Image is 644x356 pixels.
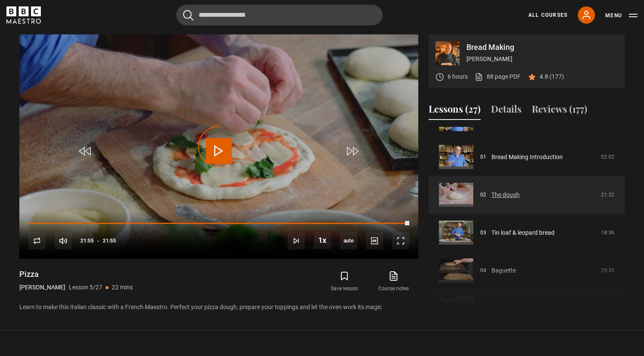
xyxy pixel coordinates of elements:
[80,233,94,249] span: 21:55
[19,269,133,279] h1: Pizza
[366,232,383,249] button: Captions
[491,102,521,120] button: Details
[605,11,638,20] button: Toggle navigation
[320,269,369,294] button: Save lesson
[429,102,481,120] button: Lessons (27)
[340,232,357,249] div: Current quality: 720p
[491,153,563,162] a: Bread Making Introduction
[19,34,418,259] video-js: Video Player
[392,232,409,249] button: Fullscreen
[28,232,46,249] button: Replay
[97,238,99,244] span: -
[28,223,409,224] div: Progress Bar
[103,233,116,249] span: 21:55
[369,269,418,294] a: Course notes
[528,11,567,19] a: All Courses
[6,6,41,24] svg: BBC Maestro
[340,232,357,249] span: auto
[112,283,133,292] p: 22 mins
[314,232,331,249] button: Playback Rate
[176,5,383,25] input: Search
[491,228,555,237] a: Tin loaf & leopard bread
[69,283,102,292] p: Lesson 5/27
[448,72,468,81] p: 6 hours
[55,232,72,249] button: Mute
[288,232,305,249] button: Next Lesson
[19,303,418,312] p: Learn to make this Italian classic with a French Maestro. Perfect your pizza dough, prepare your ...
[491,190,520,199] a: The dough
[466,43,618,51] p: Bread Making
[475,72,521,81] a: 88 page PDF
[183,10,193,21] button: Submit the search query
[466,55,618,64] p: [PERSON_NAME]
[532,102,587,120] button: Reviews (177)
[540,72,564,81] p: 4.8 (177)
[19,283,65,292] p: [PERSON_NAME]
